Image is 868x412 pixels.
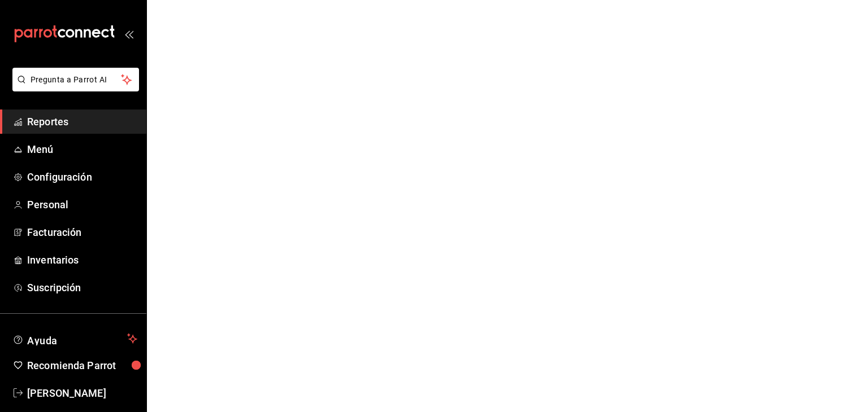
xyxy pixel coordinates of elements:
[27,225,137,240] span: Facturación
[12,68,139,91] button: Pregunta a Parrot AI
[27,280,137,295] span: Suscripción
[27,332,123,345] span: Ayuda
[27,358,137,373] span: Recomienda Parrot
[27,114,137,129] span: Reportes
[27,142,137,157] span: Menú
[8,82,139,94] a: Pregunta a Parrot AI
[27,385,137,401] span: [PERSON_NAME]
[124,29,133,38] button: open_drawer_menu
[27,197,137,212] span: Personal
[27,169,137,185] span: Configuración
[31,74,121,86] span: Pregunta a Parrot AI
[27,252,137,268] span: Inventarios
